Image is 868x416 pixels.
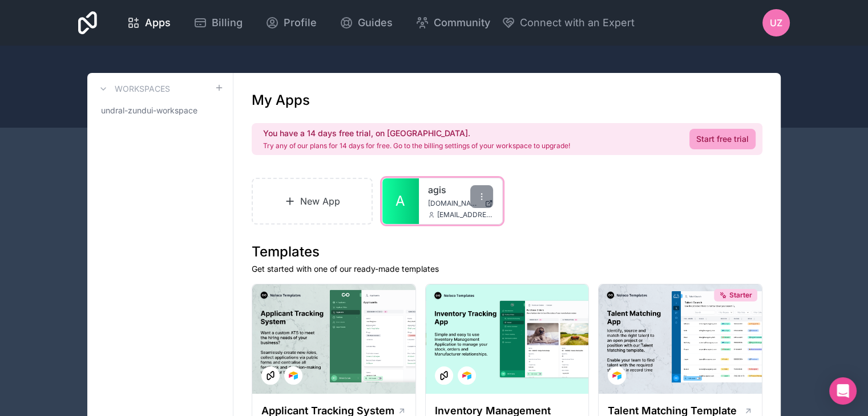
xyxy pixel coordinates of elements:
[252,243,762,261] h1: Templates
[520,15,635,31] span: Connect with an Expert
[612,371,621,380] img: Airtable Logo
[145,15,171,31] span: Apps
[829,377,857,405] div: Open Intercom Messenger
[289,371,298,380] img: Airtable Logo
[406,10,499,35] a: Community
[96,82,170,96] a: Workspaces
[358,15,393,31] span: Guides
[184,10,252,35] a: Billing
[115,83,170,95] h3: Workspaces
[330,10,402,35] a: Guides
[96,100,224,121] a: undral-zundui-workspace
[428,199,493,208] a: [DOMAIN_NAME]
[256,10,326,35] a: Profile
[118,10,180,35] a: Apps
[101,105,197,116] span: undral-zundui-workspace
[770,16,782,30] span: UZ
[689,129,756,149] a: Start free trial
[395,192,405,210] span: A
[252,91,310,109] h1: My Apps
[252,178,373,225] a: New App
[462,371,471,380] img: Airtable Logo
[502,15,635,31] button: Connect with an Expert
[428,199,480,208] span: [DOMAIN_NAME]
[437,210,493,219] span: [EMAIL_ADDRESS][DOMAIN_NAME]
[729,291,752,300] span: Starter
[284,15,317,31] span: Profile
[263,141,570,150] p: Try any of our plans for 14 days for free. Go to the billing settings of your workspace to upgrade!
[382,178,419,224] a: A
[263,128,570,139] h2: You have a 14 days free trial, on [GEOGRAPHIC_DATA].
[252,263,762,275] p: Get started with one of our ready-made templates
[434,15,490,31] span: Community
[212,15,243,31] span: Billing
[428,183,493,197] a: agis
